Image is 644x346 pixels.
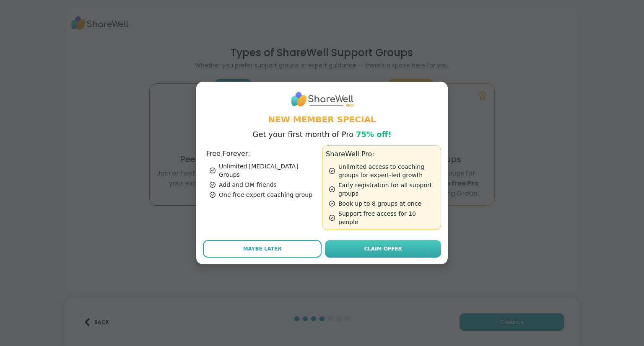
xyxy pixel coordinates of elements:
a: Claim Offer [325,240,441,258]
div: Add and DM friends [210,181,319,189]
button: Maybe Later [203,240,322,258]
div: Early registration for all support groups [329,181,437,198]
div: Book up to 8 groups at once [329,199,437,208]
span: 75% off! [356,130,392,139]
img: ShareWell Logo [291,88,353,110]
span: Maybe Later [243,245,282,253]
h3: ShareWell Pro: [326,149,437,159]
div: Support free access for 10 people [329,209,437,226]
div: Unlimited access to coaching groups for expert-led growth [329,163,437,179]
div: Unlimited [MEDICAL_DATA] Groups [210,162,319,179]
div: One free expert coaching group [210,191,319,199]
h1: New Member Special [203,114,441,125]
h3: Free Forever: [206,149,319,159]
p: Get your first month of Pro [253,129,392,140]
span: Claim Offer [364,245,402,253]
